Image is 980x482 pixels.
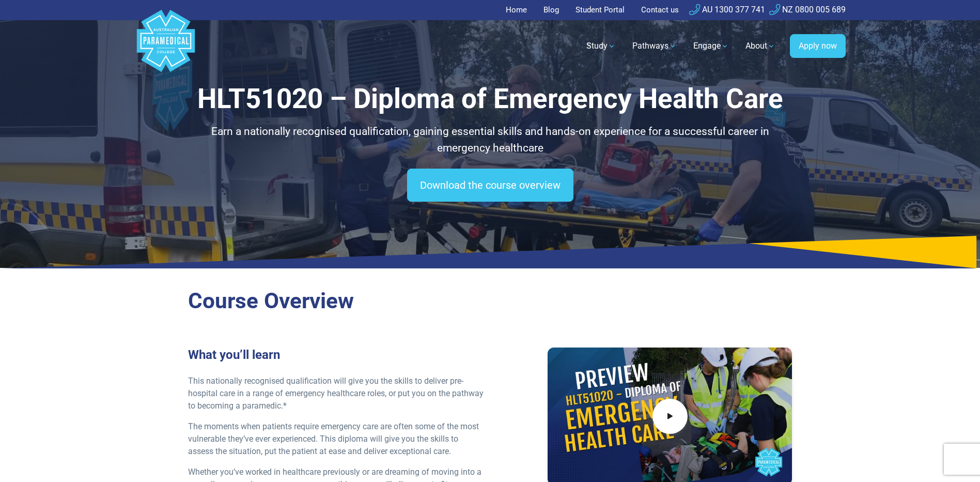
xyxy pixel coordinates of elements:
a: About [739,32,782,61]
a: Download the course overview [407,169,573,202]
a: Study [580,32,622,61]
a: Apply now [790,34,846,58]
p: Earn a nationally recognised qualification, gaining essential skills and hands-on experience for ... [188,124,792,156]
a: AU 1300 377 741 [689,5,765,14]
p: This nationally recognised qualification will give you the skills to deliver pre-hospital care in... [188,375,484,412]
p: The moments when patients require emergency care are often some of the most vulnerable they’ve ev... [188,420,484,458]
h3: What you’ll learn [188,348,484,363]
h2: Course Overview [188,288,792,314]
a: Pathways [626,32,683,61]
a: Australian Paramedical College [135,20,197,72]
h1: HLT51020 – Diploma of Emergency Health Care [188,83,792,115]
a: NZ 0800 005 689 [769,5,846,14]
a: Engage [687,32,735,61]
